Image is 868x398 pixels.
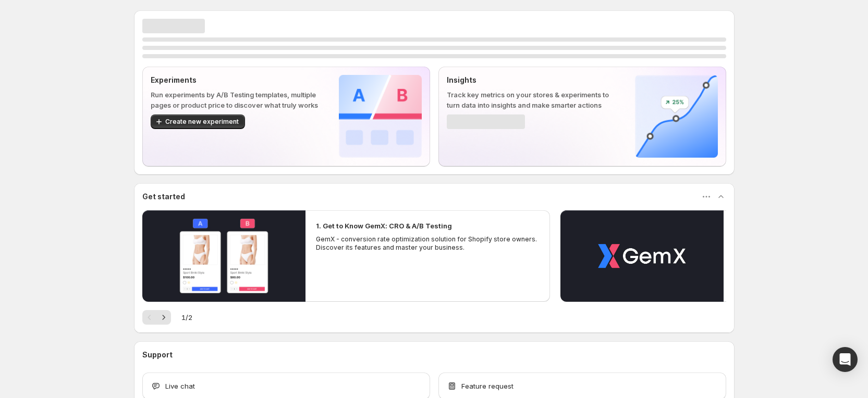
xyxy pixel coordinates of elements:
img: Insights [635,75,718,158]
p: Insights [447,75,618,85]
h3: Support [142,350,173,360]
h2: 1. Get to Know GemX: CRO & A/B Testing [316,221,452,231]
button: Next [156,310,171,325]
button: Play video [142,210,305,302]
nav: Pagination [142,310,171,325]
span: Feature request [461,381,514,391]
p: Track key metrics on your stores & experiments to turn data into insights and make smarter actions [447,89,618,110]
p: Experiments [151,75,322,85]
span: 1 / 2 [181,312,192,323]
span: Live chat [165,381,195,391]
p: Run experiments by A/B Testing templates, multiple pages or product price to discover what truly ... [151,89,322,110]
img: Experiments [339,75,422,158]
h3: Get started [142,191,185,202]
button: Create new experiment [151,114,245,129]
div: Open Intercom Messenger [833,347,858,372]
button: Play video [560,210,724,302]
p: GemX - conversion rate optimization solution for Shopify store owners. Discover its features and ... [316,235,540,252]
span: Create new experiment [165,118,239,126]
